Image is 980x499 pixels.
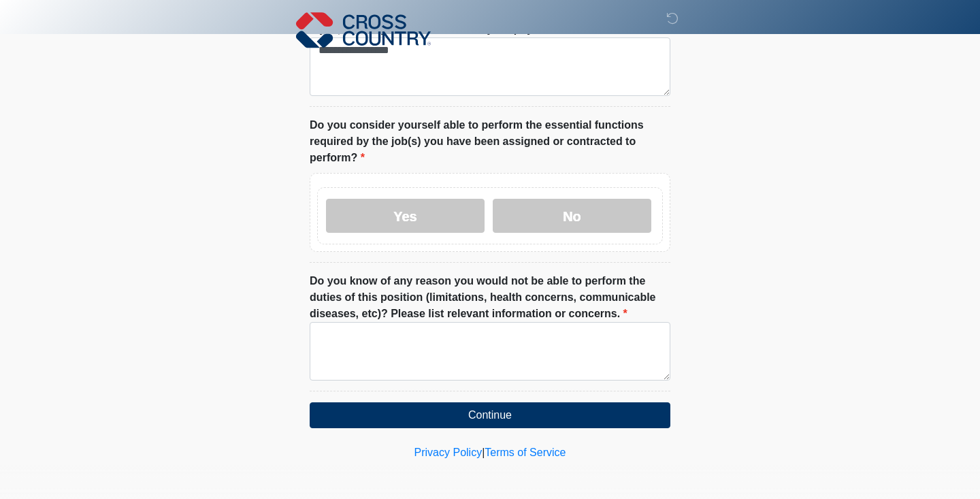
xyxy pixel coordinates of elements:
[310,117,670,166] label: Do you consider yourself able to perform the essential functions required by the job(s) you have ...
[310,273,670,322] label: Do you know of any reason you would not be able to perform the duties of this position (limitatio...
[326,199,485,233] label: Yes
[296,10,431,50] img: Cross Country Logo
[310,402,670,428] button: Continue
[485,447,566,458] a: Terms of Service
[493,199,651,233] label: No
[414,447,483,458] a: Privacy Policy
[482,447,485,458] a: |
